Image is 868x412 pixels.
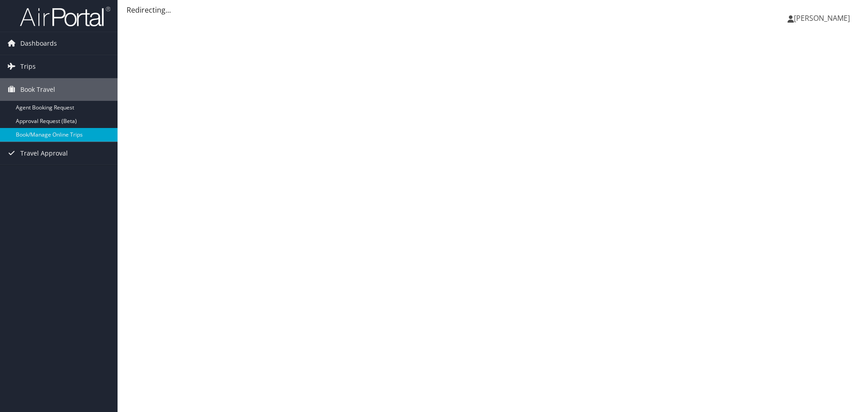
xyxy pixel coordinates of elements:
[20,142,68,165] span: Travel Approval
[20,6,110,27] img: airportal-logo.png
[20,78,55,101] span: Book Travel
[794,13,850,23] span: [PERSON_NAME]
[20,32,57,55] span: Dashboards
[20,55,36,78] span: Trips
[127,5,859,15] div: Redirecting...
[788,5,859,32] a: [PERSON_NAME]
